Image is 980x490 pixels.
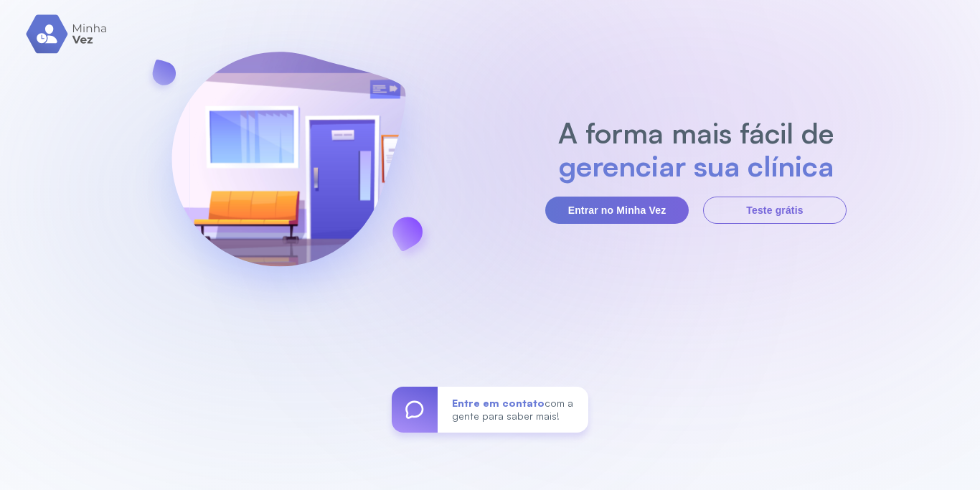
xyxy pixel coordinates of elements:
[26,14,108,54] img: logo.svg
[551,116,842,149] h2: A forma mais fácil de
[438,387,588,433] div: com a gente para saber mais!
[551,149,842,182] h2: gerenciar sua clínica
[452,397,545,409] span: Entre em contato
[133,14,443,326] img: banner-login.svg
[703,197,847,224] button: Teste grátis
[392,387,588,433] a: Entre em contatocom a gente para saber mais!
[545,197,689,224] button: Entrar no Minha Vez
